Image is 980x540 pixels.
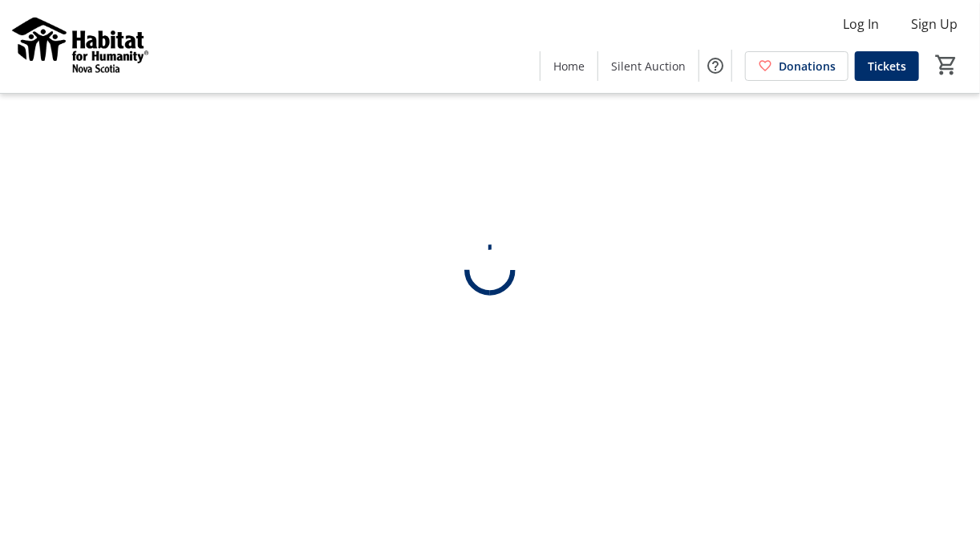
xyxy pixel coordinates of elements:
[553,58,585,75] span: Home
[898,11,970,37] button: Sign Up
[932,50,961,79] button: Cart
[611,58,686,75] span: Silent Auction
[541,51,597,81] a: Home
[911,14,958,34] span: Sign Up
[855,51,919,81] a: Tickets
[745,51,848,81] a: Donations
[598,51,699,81] a: Silent Auction
[10,6,152,87] img: Habitat for Humanity Nova Scotia's Logo
[779,58,836,75] span: Donations
[868,58,906,75] span: Tickets
[699,50,731,82] button: Help
[830,11,892,37] button: Log In
[843,14,879,34] span: Log In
